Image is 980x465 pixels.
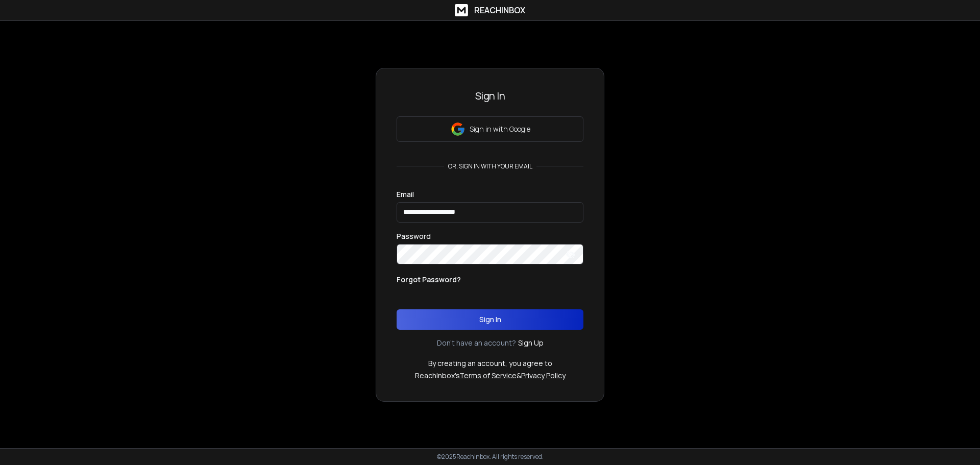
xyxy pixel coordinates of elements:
p: © 2025 Reachinbox. All rights reserved. [437,453,544,461]
p: ReachInbox's & [415,371,566,381]
a: ReachInbox [455,4,525,16]
p: Forgot Password? [397,275,461,285]
p: Sign in with Google [470,124,530,134]
h1: ReachInbox [474,4,525,16]
a: Sign Up [518,338,544,348]
p: or, sign in with your email [444,162,536,170]
p: Don't have an account? [437,338,516,348]
p: By creating an account, you agree to [428,358,552,369]
button: Sign in with Google [397,116,583,142]
button: Sign In [397,309,583,330]
a: Privacy Policy [521,371,566,380]
label: Password [397,233,431,240]
label: Email [397,191,414,198]
h3: Sign In [397,89,583,103]
a: Terms of Service [459,371,517,380]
